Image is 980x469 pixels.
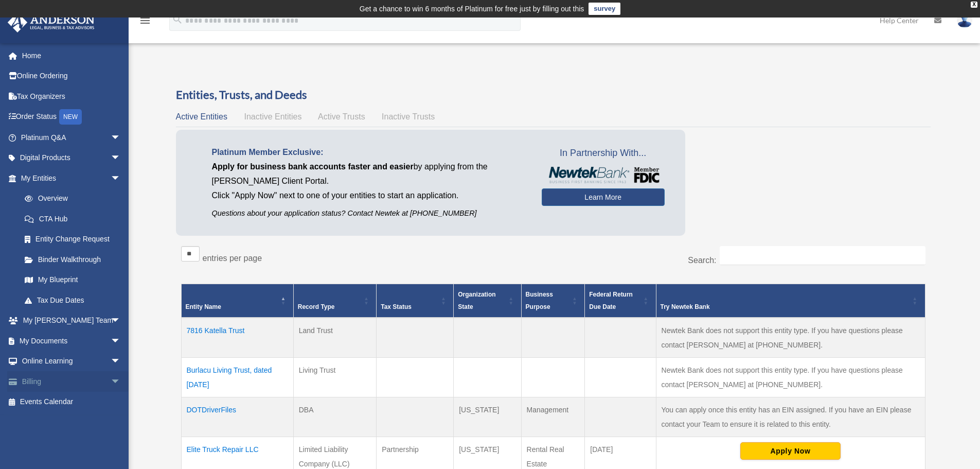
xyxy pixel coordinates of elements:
div: Get a chance to win 6 months of Platinum for free just by filling out this [360,3,584,15]
a: Entity Change Request [14,229,131,250]
a: Platinum Q&Aarrow_drop_down [7,127,136,148]
span: arrow_drop_down [111,127,131,148]
a: Learn More [542,188,665,206]
span: arrow_drop_down [111,331,131,352]
a: Tax Due Dates [14,290,131,310]
a: My Documentsarrow_drop_down [7,331,136,351]
a: menu [139,18,151,27]
p: Click "Apply Now" next to one of your entities to start an application. [212,188,526,203]
a: CTA Hub [14,209,131,229]
td: DBA [293,397,376,437]
th: Organization State: Activate to sort [454,284,521,318]
a: Online Ordering [7,66,136,86]
span: Apply for business bank accounts faster and easier [212,162,414,171]
a: Events Calendar [7,392,136,412]
img: Anderson Advisors Platinum Portal [5,12,98,32]
span: arrow_drop_down [111,168,131,189]
th: Entity Name: Activate to invert sorting [181,284,293,318]
span: Inactive Entities [244,112,301,121]
td: Newtek Bank does not support this entity type. If you have questions please contact [PERSON_NAME]... [656,358,925,397]
a: Order StatusNEW [7,107,136,128]
a: Overview [14,188,126,209]
th: Try Newtek Bank : Activate to sort [656,284,925,318]
a: My Entitiesarrow_drop_down [7,168,131,188]
a: survey [589,3,620,15]
a: Digital Productsarrow_drop_down [7,148,136,168]
th: Record Type: Activate to sort [293,284,376,318]
td: Newtek Bank does not support this entity type. If you have questions please contact [PERSON_NAME]... [656,318,925,358]
p: by applying from the [PERSON_NAME] Client Portal. [212,160,526,188]
h3: Entities, Trusts, and Deeds [176,87,931,103]
p: Questions about your application status? Contact Newtek at [PHONE_NUMBER] [212,207,526,220]
span: arrow_drop_down [111,148,131,169]
img: User Pic [957,13,972,28]
span: Active Trusts [318,112,365,121]
td: Living Trust [293,358,376,397]
span: Inactive Trusts [382,112,435,121]
label: entries per page [203,254,262,263]
p: Platinum Member Exclusive: [212,145,526,160]
span: arrow_drop_down [111,351,131,372]
span: arrow_drop_down [111,371,131,392]
th: Business Purpose: Activate to sort [521,284,585,318]
div: close [971,2,977,8]
a: Home [7,45,136,66]
span: Active Entities [176,112,227,121]
a: Binder Walkthrough [14,249,131,270]
td: 7816 Katella Trust [181,318,293,358]
a: My Blueprint [14,270,131,290]
a: Tax Organizers [7,86,136,107]
label: Search: [688,256,716,265]
td: You can apply once this entity has an EIN assigned. If you have an EIN please contact your Team t... [656,397,925,437]
span: Organization State [458,291,495,310]
td: Management [521,397,585,437]
div: NEW [59,109,82,125]
span: Tax Status [381,303,412,310]
span: Entity Name [186,303,221,310]
a: Online Learningarrow_drop_down [7,351,136,372]
a: My [PERSON_NAME] Teamarrow_drop_down [7,310,136,331]
th: Tax Status: Activate to sort [377,284,454,318]
td: DOTDriverFiles [181,397,293,437]
span: Record Type [298,303,335,310]
th: Federal Return Due Date: Activate to sort [585,284,656,318]
button: Apply Now [740,442,841,460]
img: NewtekBankLogoSM.png [547,167,660,183]
td: [US_STATE] [454,397,521,437]
span: arrow_drop_down [111,310,131,332]
td: Land Trust [293,318,376,358]
td: Burlacu Living Trust, dated [DATE] [181,358,293,397]
i: menu [139,14,151,27]
span: Federal Return Due Date [589,291,633,310]
span: In Partnership With... [542,145,665,162]
div: Try Newtek Bank [661,301,910,313]
span: Business Purpose [526,291,553,310]
a: Billingarrow_drop_down [7,371,136,392]
i: search [172,14,183,25]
